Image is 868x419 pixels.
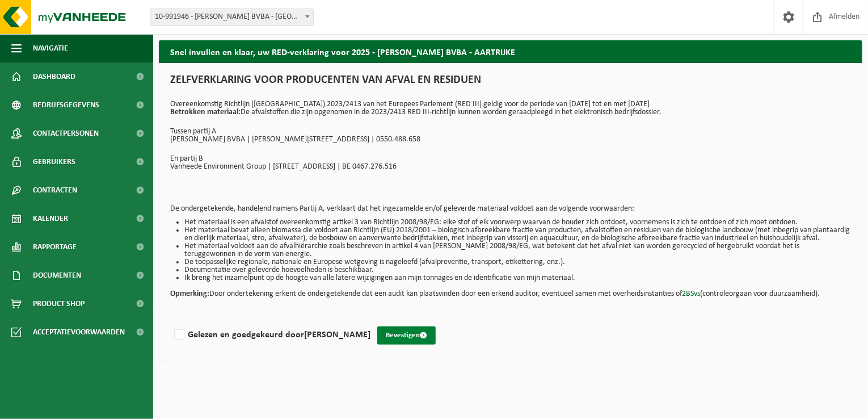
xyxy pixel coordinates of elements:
button: Bevestigen [377,326,436,345]
span: Bedrijfsgegevens [33,91,99,119]
span: Contracten [33,176,77,204]
span: Kalender [33,204,68,233]
span: Product Shop [33,290,85,318]
li: Het materiaal voldoet aan de afvalhiërarchie zoals beschreven in artikel 4 van [PERSON_NAME] 2008... [184,242,851,258]
label: Gelezen en goedgekeurd door [172,326,370,343]
span: 10-991946 - LUC DHAENS BVBA - AARTRIJKE [150,9,313,25]
li: Het materiaal bevat alleen biomassa die voldoet aan Richtlijn (EU) 2018/2001 – biologisch afbreek... [184,227,851,242]
p: Tussen partij A [170,128,851,136]
h2: Snel invullen en klaar, uw RED-verklaring voor 2025 - [PERSON_NAME] BVBA - AARTRIJKE [159,40,862,62]
span: Acceptatievoorwaarden [33,318,125,346]
span: Documenten [33,261,81,290]
li: Het materiaal is een afvalstof overeenkomstig artikel 3 van Richtlijn 2008/98/EG: elke stof of el... [184,219,851,227]
strong: [PERSON_NAME] [304,330,370,340]
span: Gebruikers [33,148,75,176]
span: 10-991946 - LUC DHAENS BVBA - AARTRIJKE [150,9,314,26]
p: Vanheede Environment Group | [STREET_ADDRESS] | BE 0467.276.516 [170,163,851,171]
h1: ZELFVERKLARING VOOR PRODUCENTEN VAN AFVAL EN RESIDUEN [170,74,851,92]
li: De toepasselijke regionale, nationale en Europese wetgeving is nageleefd (afvalpreventie, transpo... [184,258,851,266]
p: [PERSON_NAME] BVBA | [PERSON_NAME][STREET_ADDRESS] | 0550.488.658 [170,136,851,144]
span: Navigatie [33,34,68,62]
span: Dashboard [33,62,75,91]
span: Contactpersonen [33,119,99,148]
li: Documentatie over geleverde hoeveelheden is beschikbaar. [184,266,851,274]
strong: Opmerking: [170,290,209,298]
p: Door ondertekening erkent de ondergetekende dat een audit kan plaatsvinden door een erkend audito... [170,282,851,298]
li: Ik breng het inzamelpunt op de hoogte van alle latere wijzigingen aan mijn tonnages en de identif... [184,274,851,282]
span: Rapportage [33,233,77,261]
strong: Betrokken materiaal: [170,108,241,116]
p: En partij B [170,155,851,163]
p: De ondergetekende, handelend namens Partij A, verklaart dat het ingezamelde en/of geleverde mater... [170,205,851,213]
a: 2BSvs [682,290,700,298]
p: Overeenkomstig Richtlijn ([GEOGRAPHIC_DATA]) 2023/2413 van het Europees Parlement (RED III) geldi... [170,100,851,116]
